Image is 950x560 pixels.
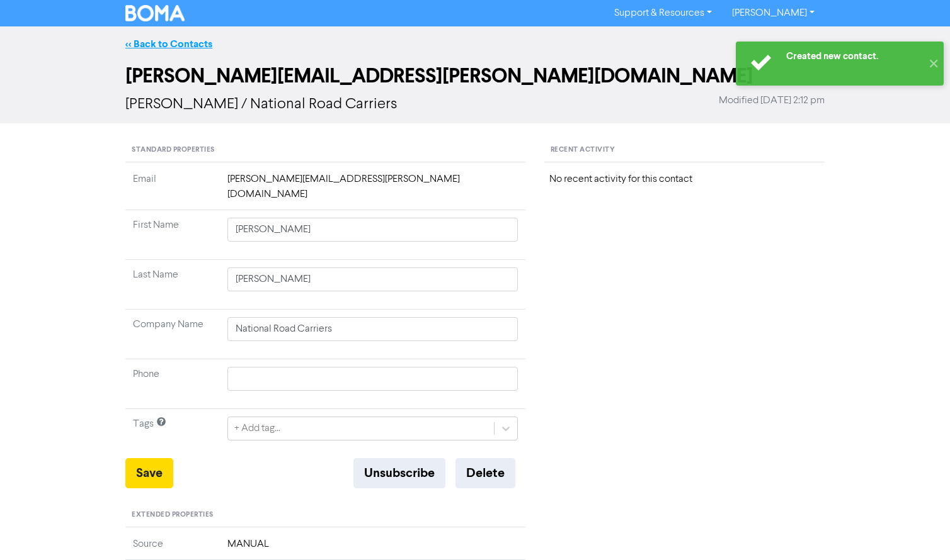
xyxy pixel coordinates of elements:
a: << Back to Contacts [125,38,212,50]
a: [PERSON_NAME] [722,3,825,23]
td: First Name [125,210,220,260]
button: Unsubscribe [353,458,445,488]
td: [PERSON_NAME][EMAIL_ADDRESS][PERSON_NAME][DOMAIN_NAME] [220,172,525,210]
td: MANUAL [220,537,525,560]
span: [PERSON_NAME] / National Road Carriers [125,97,398,112]
button: Save [125,458,173,488]
td: Company Name [125,310,220,359]
div: Created new contact. [786,50,922,63]
div: Recent Activity [544,138,825,162]
td: Last Name [125,260,220,310]
iframe: Chat Widget [887,500,950,560]
a: Support & Resources [604,3,722,23]
td: Tags [125,409,220,459]
td: Email [125,172,220,210]
img: BOMA Logo [125,5,185,21]
div: No recent activity for this contact [549,172,820,187]
td: Source [125,537,220,560]
button: Delete [455,458,515,488]
span: Modified [DATE] 2:12 pm [719,93,825,108]
h2: [PERSON_NAME][EMAIL_ADDRESS][PERSON_NAME][DOMAIN_NAME] [125,64,825,88]
div: + Add tag... [234,421,280,436]
div: Standard Properties [125,138,525,162]
td: Phone [125,359,220,409]
div: Extended Properties [125,503,525,527]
